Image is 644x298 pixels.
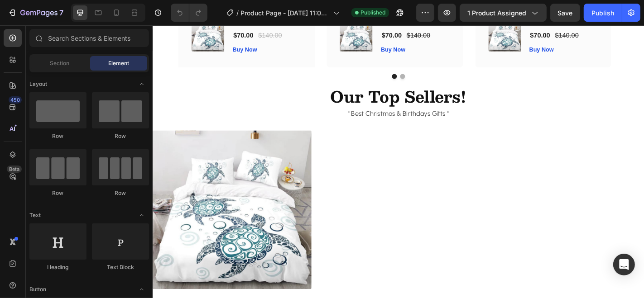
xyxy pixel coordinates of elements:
[135,77,149,91] span: Toggle open
[171,4,207,22] div: Undo/Redo
[4,4,67,22] button: 7
[29,29,149,47] input: Search Sections & Elements
[558,9,573,17] span: Save
[9,96,22,104] div: 450
[135,282,149,297] span: Toggle open
[92,189,149,197] div: Row
[240,8,330,18] span: Product Page - [DATE] 11:09:44
[591,8,614,18] div: Publish
[92,263,149,271] div: Text Block
[1,91,543,104] p: " Best Christmas & Birthdays Gifts "
[29,132,87,140] div: Row
[29,80,47,88] span: Layout
[29,189,87,197] div: Row
[153,25,644,298] iframe: Design area
[584,4,622,22] button: Publish
[29,263,87,271] div: Heading
[29,211,41,219] span: Text
[59,7,63,18] p: 7
[274,54,279,59] button: Dot
[613,254,635,275] div: Open Intercom Messenger
[467,8,526,18] span: 1 product assigned
[460,4,547,22] button: 1 product assigned
[92,132,149,140] div: Row
[50,59,70,67] span: Section
[360,9,385,17] span: Published
[7,166,22,173] div: Beta
[135,208,149,222] span: Toggle open
[264,54,270,59] button: Dot
[29,285,46,293] span: Button
[550,4,580,22] button: Save
[236,8,239,18] span: /
[108,59,129,67] span: Element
